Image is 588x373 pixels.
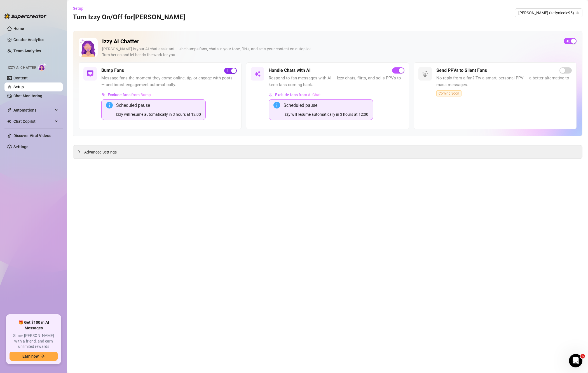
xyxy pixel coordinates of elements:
[84,149,117,155] span: Advanced Settings
[436,67,487,74] h5: Send PPVs to Silent Fans
[269,90,321,99] button: Exclude fans from AI Chat
[4,13,46,19] img: logo-BBDzfeDw.svg
[78,149,84,155] div: collapsed
[269,75,404,88] span: Respond to fan messages with AI — Izzy chats, flirts, and sells PPVs to keep fans coming back.
[436,90,462,96] span: Coming Soon
[13,85,24,89] a: Setup
[13,145,28,149] a: Settings
[102,38,559,45] h2: Izzy AI Chatter
[106,102,113,108] span: info-circle
[22,354,39,358] span: Earn now
[73,6,83,11] span: Setup
[269,67,311,74] h5: Handle Chats with AI
[41,354,45,358] span: arrow-right
[102,46,559,58] div: [PERSON_NAME] is your AI chat assistant — she bumps fans, chats in your tone, flirts, and sells y...
[87,70,93,77] img: svg%3e
[13,76,28,80] a: Content
[116,111,201,117] div: Izzy will resume automatically in 3 hours at 12:00
[13,133,51,138] a: Discover Viral Videos
[254,70,261,77] img: svg%3e
[13,35,58,44] a: Creator Analytics
[73,4,88,13] button: Setup
[79,38,98,57] img: Izzy AI Chatter
[101,67,124,74] h5: Bump Fans
[38,63,47,71] img: AI Chatter
[580,354,585,358] span: 5
[10,333,58,350] span: Share [PERSON_NAME] with a friend, and earn unlimited rewards
[518,9,579,17] span: Kelly (kellynicole95)
[569,354,582,367] iframe: Intercom live chat
[7,108,12,112] span: thunderbolt
[13,117,53,126] span: Chat Copilot
[116,102,201,109] div: Scheduled pause
[73,13,185,22] h3: Turn Izzy On/Off for [PERSON_NAME]
[422,70,428,77] img: svg%3e
[13,49,41,53] a: Team Analytics
[13,94,42,98] a: Chat Monitoring
[101,75,237,88] span: Message fans the moment they come online, tip, or engage with posts — and boost engagement automa...
[8,65,36,70] span: Izzy AI Chatter
[269,93,273,97] img: svg%3e
[13,26,24,31] a: Home
[273,102,280,108] span: info-circle
[10,352,58,361] button: Earn nowarrow-right
[101,90,151,99] button: Exclude fans from Bump
[102,93,106,97] img: svg%3e
[108,93,151,97] span: Exclude fans from Bump
[10,320,58,331] span: 🎁 Get $100 in AI Messages
[275,93,321,97] span: Exclude fans from AI Chat
[576,11,579,15] span: team
[13,106,53,115] span: Automations
[436,75,572,88] span: No reply from a fan? Try a smart, personal PPV — a better alternative to mass messages.
[7,119,11,123] img: Chat Copilot
[284,102,368,109] div: Scheduled pause
[284,111,368,117] div: Izzy will resume automatically in 3 hours at 12:00
[78,150,81,154] span: collapsed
